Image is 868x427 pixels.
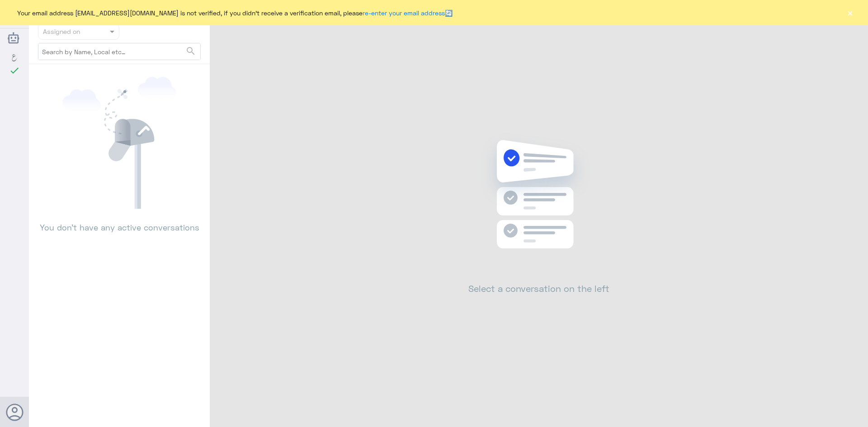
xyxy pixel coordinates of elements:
i: check [9,65,20,76]
input: Search by Name, Local etc… [38,43,200,60]
button: Avatar [6,404,23,421]
a: re-enter your email address [363,9,445,17]
span: Your email address [EMAIL_ADDRESS][DOMAIN_NAME] is not verified, if you didn't receive a verifica... [17,8,453,18]
p: You don’t have any active conversations [38,209,201,234]
button: × [845,8,854,17]
button: search [185,44,196,59]
h2: Select a conversation on the left [468,283,609,294]
span: search [185,46,196,56]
